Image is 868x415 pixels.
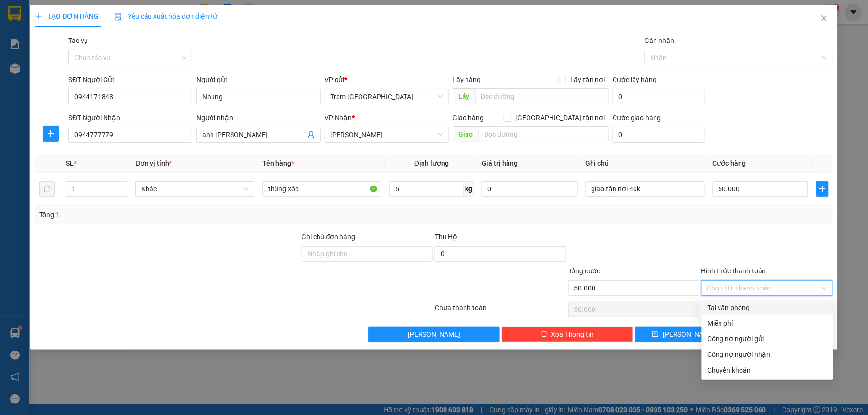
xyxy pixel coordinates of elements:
[43,126,59,142] button: plus
[810,5,838,32] button: Close
[453,126,479,142] span: Giao
[68,37,88,44] label: Tác vụ
[435,233,457,241] span: Thu Hộ
[817,185,828,193] span: plus
[68,74,192,85] div: SĐT Người Gửi
[67,54,74,61] span: environment
[708,302,827,313] div: Tại văn phòng
[464,181,474,197] span: kg
[482,181,578,197] input: 0
[511,112,609,123] span: [GEOGRAPHIC_DATA] tận nơi
[702,331,833,347] div: Cước gửi hàng sẽ được ghi vào công nợ của người gửi
[586,181,705,197] input: Ghi Chú
[35,12,99,20] span: TẠO ĐƠN HÀNG
[368,327,500,342] button: [PERSON_NAME]
[5,5,142,23] li: Trung Nga
[68,112,192,123] div: SĐT Người Nhận
[5,5,39,39] img: logo.jpg
[408,329,460,340] span: [PERSON_NAME]
[708,365,827,375] div: Chuyển khoản
[713,159,746,167] span: Cước hàng
[43,130,58,138] span: plus
[551,329,594,340] span: Xóa Thông tin
[39,181,55,197] button: delete
[566,74,609,85] span: Lấy tận nơi
[35,13,42,20] span: plus
[141,182,249,196] span: Khác
[820,14,828,22] span: close
[613,89,705,104] input: Cước lấy hàng
[645,37,675,44] label: Gán nhãn
[302,233,356,241] label: Ghi chú đơn hàng
[325,74,449,85] div: VP gửi
[663,329,715,340] span: [PERSON_NAME]
[414,159,449,167] span: Định lượng
[67,41,130,52] li: VP [PERSON_NAME]
[453,88,475,104] span: Lấy
[613,114,661,122] label: Cước giao hàng
[541,331,548,338] span: delete
[262,159,294,167] span: Tên hàng
[196,112,320,123] div: Người nhận
[701,267,766,275] label: Hình thức thanh toán
[196,74,320,85] div: Người gửi
[453,114,484,122] span: Giao hàng
[652,331,659,338] span: save
[302,246,433,262] input: Ghi chú đơn hàng
[135,159,172,167] span: Đơn vị tính
[434,302,567,319] div: Chưa thanh toán
[331,127,443,142] span: Phan Thiết
[307,131,315,139] span: user-add
[114,13,122,21] img: icon
[325,114,352,122] span: VP Nhận
[66,159,74,167] span: SL
[613,127,705,143] input: Cước giao hàng
[114,12,217,20] span: Yêu cầu xuất hóa đơn điện tử
[635,327,733,342] button: save[PERSON_NAME]
[479,126,609,142] input: Dọc đường
[262,181,381,197] input: VD: Bàn, Ghế
[702,347,833,362] div: Cước gửi hàng sẽ được ghi vào công nợ của người nhận
[475,88,609,104] input: Dọc đường
[482,159,518,167] span: Giá trị hàng
[331,89,443,104] span: Trạm Sài Gòn
[502,327,633,342] button: deleteXóa Thông tin
[568,267,600,275] span: Tổng cước
[708,349,827,360] div: Công nợ người nhận
[582,154,709,173] th: Ghi chú
[613,76,656,83] label: Cước lấy hàng
[816,181,828,197] button: plus
[708,318,827,329] div: Miễn phí
[39,209,335,220] div: Tổng: 1
[708,333,827,344] div: Công nợ người gửi
[67,54,127,83] b: T1 [PERSON_NAME], P Phú Thuỷ
[453,76,481,83] span: Lấy hàng
[5,41,67,74] li: VP Trạm [GEOGRAPHIC_DATA]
